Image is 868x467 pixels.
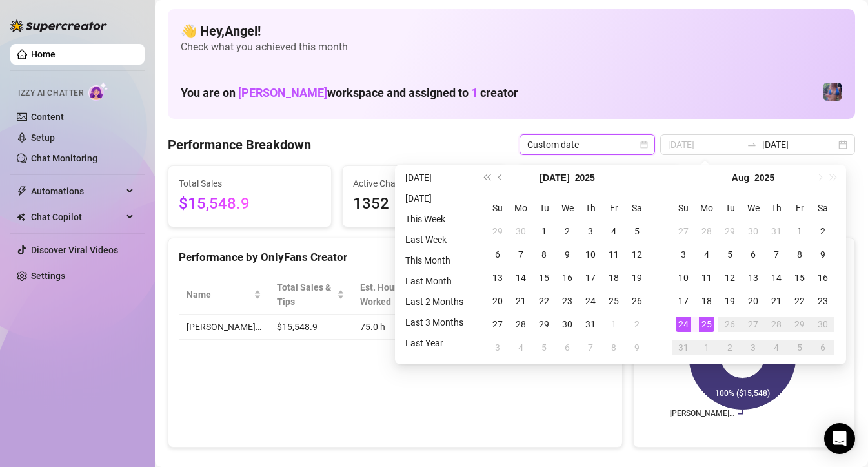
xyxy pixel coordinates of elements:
div: 9 [629,340,645,355]
td: 2025-07-31 [579,313,602,336]
div: 5 [536,340,552,355]
div: 6 [815,340,831,355]
td: 2025-07-17 [579,266,602,289]
div: 24 [676,317,691,332]
button: Choose a year [575,165,595,191]
span: Izzy AI Chatter [18,87,83,99]
td: 2025-08-13 [742,266,765,289]
td: 2025-08-14 [765,266,788,289]
th: Th [579,196,602,220]
div: 20 [490,293,505,309]
td: 2025-07-01 [532,220,556,243]
div: 28 [769,317,784,332]
div: 22 [792,293,807,309]
div: 5 [722,247,738,262]
li: Last 2 Months [400,294,469,309]
td: 2025-07-23 [556,289,579,313]
td: 2025-08-19 [718,289,742,313]
div: 29 [536,317,552,332]
div: 14 [769,270,784,285]
td: 2025-07-04 [602,220,625,243]
button: Choose a month [732,165,749,191]
div: 20 [745,293,761,309]
div: 9 [815,247,831,262]
td: [PERSON_NAME]… [179,315,269,340]
div: 4 [513,340,529,355]
div: 1 [536,223,552,239]
th: Total Sales & Tips [269,275,352,315]
div: 23 [815,293,831,309]
div: 11 [699,270,714,285]
td: 2025-08-07 [579,336,602,359]
td: 2025-08-04 [509,336,532,359]
td: 2025-07-13 [486,266,509,289]
td: 2025-08-07 [765,243,788,266]
button: Choose a year [754,165,774,191]
th: Sa [811,196,834,220]
td: 2025-08-08 [602,336,625,359]
h4: 👋 Hey, Angel ! [181,22,842,40]
div: 3 [676,247,691,262]
span: swap-right [747,140,757,150]
div: 11 [606,247,621,262]
td: 2025-07-10 [579,243,602,266]
td: 2025-07-30 [742,220,765,243]
td: 2025-08-06 [742,243,765,266]
img: logo-BBDzfeDw.svg [10,19,107,32]
div: 30 [513,223,529,239]
div: 8 [606,340,621,355]
div: 17 [676,293,691,309]
td: 2025-07-29 [532,313,556,336]
span: Name [187,287,251,302]
td: 2025-08-09 [811,243,834,266]
th: Sa [625,196,649,220]
div: 7 [583,340,598,355]
td: 2025-08-24 [672,313,695,336]
div: 3 [490,340,505,355]
td: 2025-08-25 [695,313,718,336]
th: Name [179,275,269,315]
h1: You are on workspace and assigned to creator [181,86,518,100]
button: Choose a month [540,165,569,191]
td: 2025-06-30 [509,220,532,243]
div: 27 [745,317,761,332]
div: 14 [513,270,529,285]
div: 5 [792,340,807,355]
td: 2025-08-29 [788,313,811,336]
td: 2025-08-15 [788,266,811,289]
td: 2025-07-11 [602,243,625,266]
div: 5 [629,223,645,239]
td: 2025-07-28 [509,313,532,336]
th: Th [765,196,788,220]
div: 29 [490,223,505,239]
td: 2025-07-06 [486,243,509,266]
li: Last 3 Months [400,315,469,330]
div: 25 [699,317,714,332]
td: 2025-09-04 [765,336,788,359]
div: 30 [815,317,831,332]
a: Setup [31,132,55,143]
td: 2025-07-18 [602,266,625,289]
div: 19 [722,293,738,309]
div: 1 [699,340,714,355]
span: Total Sales & Tips [277,280,334,309]
td: 2025-09-06 [811,336,834,359]
li: Last Month [400,273,469,289]
td: 2025-07-09 [556,243,579,266]
td: 2025-07-20 [486,289,509,313]
div: 6 [745,247,761,262]
input: Start date [668,138,742,152]
div: Performance by OnlyFans Creator [179,249,612,266]
div: 4 [769,340,784,355]
td: 2025-07-16 [556,266,579,289]
th: Mo [509,196,532,220]
button: Last year (Control + left) [479,165,494,191]
div: 30 [560,317,575,332]
td: 2025-09-01 [695,336,718,359]
div: 13 [745,270,761,285]
td: 2025-07-21 [509,289,532,313]
button: Previous month (PageUp) [494,165,508,191]
td: 2025-07-08 [532,243,556,266]
td: 2025-08-18 [695,289,718,313]
div: 15 [536,270,552,285]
